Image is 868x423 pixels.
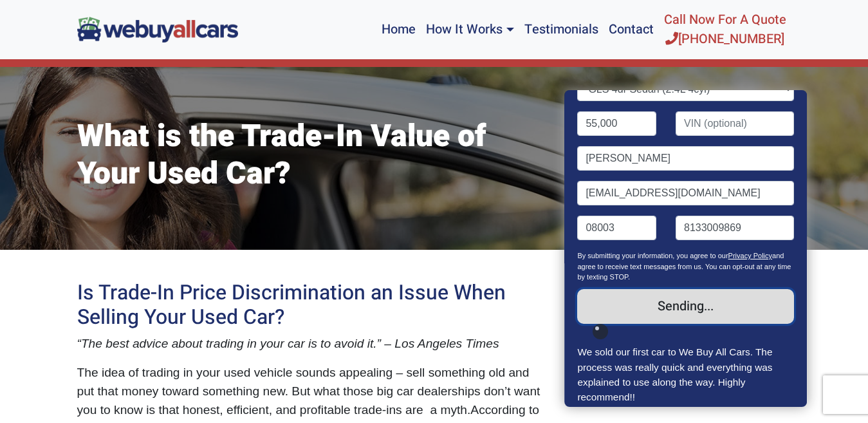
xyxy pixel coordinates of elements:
[578,344,794,404] p: We sold our first car to We Buy All Cars. The process was really quick and everything was explain...
[376,5,421,54] a: Home
[578,216,657,240] input: Zip code
[95,337,499,350] span: e best advice about trading in your car is to avoid it.” – Los Angeles Times
[77,366,540,417] span: The idea of trading in your used vehicle sounds appealing – sell something old and put that money...
[728,252,772,259] a: Privacy Policy
[77,118,547,193] h1: What is the Trade-In Value of Your Used Car?
[77,281,547,330] h2: Is Trade-In Price Discrimination an Issue When Selling Your Used Car?
[578,7,794,344] form: Contact form
[604,5,659,54] a: Contact
[578,146,794,171] input: Name
[421,5,519,54] a: How It Works
[659,5,791,54] a: Call Now For A Quote[PHONE_NUMBER]
[519,5,604,54] a: Testimonials
[578,289,794,324] input: Sending...
[676,111,794,136] input: VIN (optional)
[578,250,794,289] p: By submitting your information, you agree to our and agree to receive text messages from us. You ...
[578,181,794,205] input: Email
[77,17,238,42] img: We Buy All Cars in NJ logo
[578,111,657,136] input: Mileage
[676,216,794,240] input: Phone
[77,337,96,350] span: “Th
